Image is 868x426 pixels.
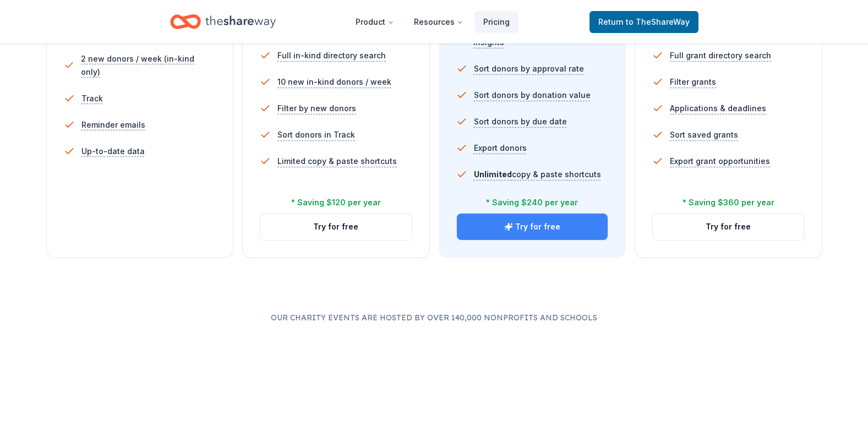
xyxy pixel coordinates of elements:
span: Sort donors by donation value [474,89,591,102]
img: Habitat for Humanity [462,346,553,376]
span: Up-to-date data [81,145,145,158]
span: Sort donors in Track [277,128,355,141]
span: Reminder emails [81,118,145,132]
div: * Saving $120 per year [291,196,381,209]
button: Try for free [260,214,412,240]
span: Return [598,15,690,29]
span: 10 new in-kind donors / week [277,75,391,89]
button: Resources [405,11,472,33]
a: Home [170,9,276,35]
img: YMCA [44,346,84,376]
button: Try for free [457,214,608,240]
div: * Saving $240 per year [486,196,578,209]
span: Filter by new donors [277,102,356,115]
span: Track [81,92,103,105]
span: copy & paste shortcuts [474,170,601,179]
a: Returnto TheShareWay [589,11,698,33]
nav: Main [347,9,518,35]
span: Sort donors by approval rate [474,62,584,75]
p: Our charity events are hosted by over 140,000 nonprofits and schools [44,311,824,324]
a: Pricing [474,11,518,33]
img: Leukemia & Lymphoma Society [178,346,271,376]
span: 2 new donors / week (in-kind only) [81,52,216,79]
img: Smithsonian [652,346,720,376]
img: American Cancer Society [106,346,156,376]
span: to TheShareWay [626,17,690,26]
span: Full grant directory search [670,49,771,62]
span: Sort saved grants [670,128,738,141]
span: Limited copy & paste shortcuts [277,155,397,168]
img: The Children's Hospital of Philadelphia [293,346,440,376]
span: Unlimited [474,170,512,179]
img: American Cancer Society [805,346,855,376]
img: YMCA [743,346,783,376]
span: Filter grants [670,75,716,89]
span: Export donors [474,141,527,155]
button: Try for free [653,214,804,240]
button: Product [347,11,403,33]
img: National PTA [575,346,630,376]
span: Full in-kind directory search [277,49,386,62]
span: Export grant opportunities [670,155,770,168]
span: Sort donors by due date [474,115,567,128]
div: * Saving $360 per year [683,196,774,209]
span: Applications & deadlines [670,102,766,115]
